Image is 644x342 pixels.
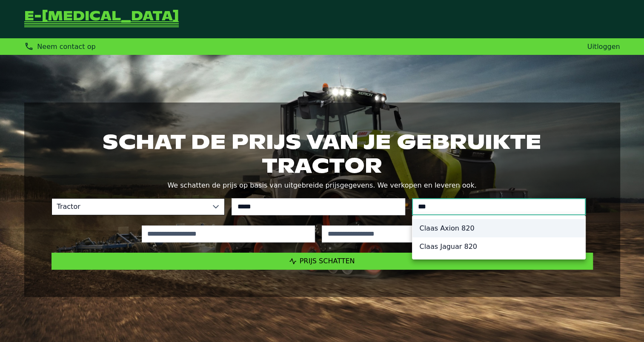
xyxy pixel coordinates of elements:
span: Prijs schatten [300,257,355,265]
a: Terug naar de startpagina [24,10,179,28]
p: We schatten de prijs op basis van uitgebreide prijsgegevens. We verkopen en leveren ook. [52,180,593,191]
ul: Option List [412,216,585,259]
div: Neem contact op [24,42,96,51]
li: Claas Jaguar 820 [412,237,585,256]
span: Tractor [52,199,208,215]
button: Prijs schatten [52,253,593,270]
a: Uitloggen [587,43,620,51]
span: Neem contact op [37,43,95,51]
li: Claas Axion 820 [412,219,585,237]
h1: Schat de prijs van je gebruikte tractor [52,130,593,177]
